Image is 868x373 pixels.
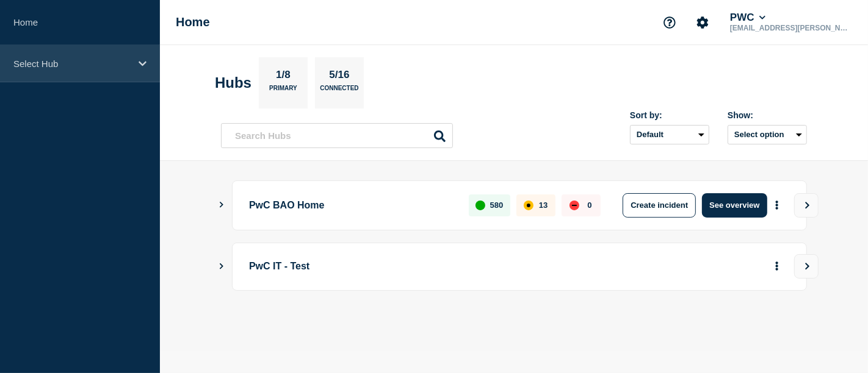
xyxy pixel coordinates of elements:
[272,69,295,85] p: 1/8
[769,194,785,216] button: More actions
[219,201,225,210] button: Show Connected Hubs
[219,262,225,271] button: Show Connected Hubs
[702,193,767,218] button: See overview
[794,254,819,279] button: View
[657,10,682,35] button: Support
[728,110,807,120] div: Show:
[630,110,709,120] div: Sort by:
[221,123,453,148] input: Search Hubs
[570,201,579,210] div: down
[524,201,533,210] div: affected
[490,201,504,210] p: 580
[769,255,785,278] button: More actions
[623,193,696,218] button: Create incident
[728,125,807,144] button: Select option
[13,59,131,69] p: Select Hub
[269,85,297,98] p: Primary
[320,85,358,98] p: Connected
[728,12,768,24] button: PWC
[728,24,855,32] p: [EMAIL_ADDRESS][PERSON_NAME][DOMAIN_NAME]
[587,201,591,210] p: 0
[794,193,819,218] button: View
[249,193,455,218] p: PwC BAO Home
[539,201,548,210] p: 13
[215,74,251,91] h2: Hubs
[249,255,587,278] p: PwC IT - Test
[476,201,485,210] div: up
[630,125,709,144] select: Sort by
[325,69,354,85] p: 5/16
[690,10,715,35] button: Account settings
[176,15,210,29] h1: Home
